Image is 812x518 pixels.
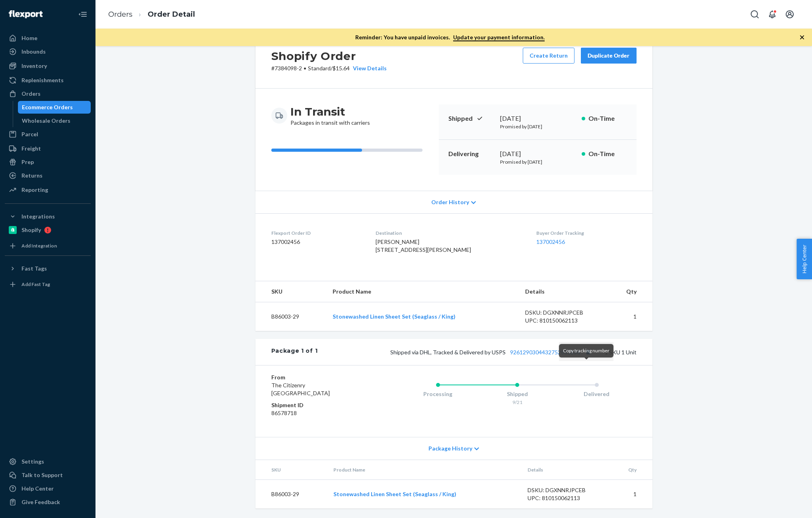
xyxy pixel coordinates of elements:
[390,349,594,356] span: Shipped via DHL, Tracked & Delivered by USPS
[5,32,91,44] a: Home
[510,349,580,356] a: 9261290304432752851836
[5,224,91,236] a: Shopify
[271,409,366,417] dd: 86578718
[448,149,494,158] p: Delivering
[21,213,55,220] div: Integrations
[21,226,41,234] div: Shopify
[581,48,637,64] button: Duplicate Order
[588,114,627,123] p: On-Time
[747,6,763,22] button: Open Search Box
[271,64,387,72] p: # 7384098-2 / $15.64
[22,117,70,125] div: Wholesale Orders
[271,401,366,409] dt: Shipment ID
[608,460,652,480] th: Qty
[606,302,652,331] td: 1
[308,65,331,72] span: Standard
[271,238,363,246] dd: 137002456
[21,130,38,138] div: Parcel
[453,34,545,41] a: Update your payment information.
[290,104,370,119] h3: In Transit
[528,486,602,494] div: DSKU: DGXNNRJPCEB
[148,10,195,19] a: Order Detail
[606,281,652,302] th: Qty
[557,390,637,398] div: Delivered
[521,460,609,480] th: Details
[21,62,47,70] div: Inventory
[21,471,63,479] div: Talk to Support
[5,184,91,196] a: Reporting
[21,186,48,194] div: Reporting
[75,6,91,22] button: Close Navigation
[376,230,524,236] dt: Destination
[5,482,91,495] a: Help Center
[255,302,327,331] td: B86003-29
[326,281,519,302] th: Product Name
[448,114,494,123] p: Shipped
[18,114,91,127] a: Wholesale Orders
[271,48,387,64] h2: Shopify Order
[588,52,630,60] div: Duplicate Order
[536,238,565,245] a: 137002456
[18,101,91,114] a: Ecommerce Orders
[431,198,469,206] span: Order History
[350,64,387,72] button: View Details
[588,149,627,158] p: On-Time
[5,210,91,223] button: Integrations
[21,172,43,180] div: Returns
[5,169,91,182] a: Returns
[21,76,64,84] div: Replenishments
[290,104,370,127] div: Packages in transit with carriers
[5,74,91,87] a: Replenishments
[22,103,73,111] div: Ecommerce Orders
[255,460,327,480] th: SKU
[355,33,545,41] p: Reminder: You have unpaid invoices.
[21,48,46,56] div: Inbounds
[500,123,575,130] p: Promised by [DATE]
[327,460,521,480] th: Product Name
[21,158,34,166] div: Prep
[398,390,478,398] div: Processing
[525,309,600,317] div: DSKU: DGXNNRJPCEB
[21,265,47,273] div: Fast Tags
[21,242,57,249] div: Add Integration
[500,158,575,165] p: Promised by [DATE]
[5,60,91,72] a: Inventory
[21,145,41,153] div: Freight
[5,87,91,100] a: Orders
[21,34,37,42] div: Home
[5,45,91,58] a: Inbounds
[9,10,43,18] img: Flexport logo
[519,281,606,302] th: Details
[563,348,609,354] span: Copy tracking number
[304,65,306,72] span: •
[271,382,330,396] span: The Citizenry [GEOGRAPHIC_DATA]
[5,469,91,481] a: Talk to Support
[782,6,798,22] button: Open account menu
[333,313,456,320] a: Stonewashed Linen Sheet Set (Seaglass / King)
[108,10,132,19] a: Orders
[477,390,557,398] div: Shipped
[5,278,91,291] a: Add Fast Tag
[764,6,780,22] button: Open notifications
[525,317,600,325] div: UPC: 810150062113
[255,480,327,509] td: B86003-29
[5,128,91,141] a: Parcel
[477,399,557,406] div: 9/21
[21,485,54,493] div: Help Center
[536,230,637,236] dt: Buyer Order Tracking
[528,494,602,502] div: UPC: 810150062113
[5,240,91,252] a: Add Integration
[21,458,44,466] div: Settings
[255,281,327,302] th: SKU
[102,3,201,26] ol: breadcrumbs
[608,480,652,509] td: 1
[500,149,575,158] div: [DATE]
[5,455,91,468] a: Settings
[271,373,366,381] dt: From
[21,90,41,98] div: Orders
[5,262,91,275] button: Fast Tags
[796,239,812,279] button: Help Center
[376,238,471,253] span: [PERSON_NAME] [STREET_ADDRESS][PERSON_NAME]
